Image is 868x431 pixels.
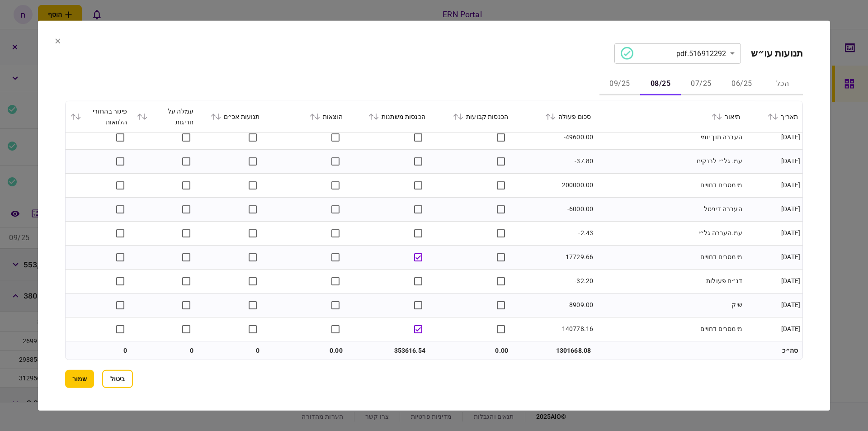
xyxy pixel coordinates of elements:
[595,245,745,269] td: מימסרים דחויים
[347,341,430,360] td: 353616.54
[203,111,260,122] div: תנועות אכ״ם
[640,73,681,95] button: 08/25
[513,341,595,360] td: 1301668.08
[595,269,745,293] td: דנ״ח פעולות
[595,125,745,149] td: העברה תוך יומי
[745,221,802,245] td: [DATE]
[595,293,745,317] td: שיק
[751,47,803,59] h2: תנועות עו״ש
[595,197,745,221] td: העברה דיגיטל
[137,105,194,127] div: עמלה על חריגות
[513,269,595,293] td: -32.20
[762,73,803,95] button: הכל
[513,221,595,245] td: -2.43
[722,73,762,95] button: 06/25
[745,293,802,317] td: [DATE]
[513,125,595,149] td: -49600.00
[352,111,425,122] div: הכנסות משתנות
[749,111,798,122] div: תאריך
[621,47,726,60] div: 516912292.pdf
[513,173,595,197] td: 200000.00
[513,317,595,341] td: 140778.16
[70,105,127,127] div: פיגור בהחזרי הלוואות
[745,245,802,269] td: [DATE]
[269,111,343,122] div: הוצאות
[66,341,132,360] td: 0
[513,197,595,221] td: -6000.00
[595,317,745,341] td: מימסרים דחויים
[513,245,595,269] td: 17729.66
[600,111,740,122] div: תיאור
[745,317,802,341] td: [DATE]
[65,370,94,388] button: שמור
[745,269,802,293] td: [DATE]
[102,370,133,388] button: ביטול
[198,341,264,360] td: 0
[745,173,802,197] td: [DATE]
[595,173,745,197] td: מימסרים דחויים
[745,125,802,149] td: [DATE]
[745,149,802,173] td: [DATE]
[595,149,745,173] td: עמ. גל״י לבנקים
[595,221,745,245] td: עמ.העברה גל״י
[430,341,513,360] td: 0.00
[434,111,508,122] div: הכנסות קבועות
[513,293,595,317] td: -8909.00
[132,341,198,360] td: 0
[745,341,802,360] td: סה״כ
[264,341,347,360] td: 0.00
[745,197,802,221] td: [DATE]
[513,149,595,173] td: -37.80
[681,73,722,95] button: 07/25
[517,111,591,122] div: סכום פעולה
[599,73,640,95] button: 09/25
